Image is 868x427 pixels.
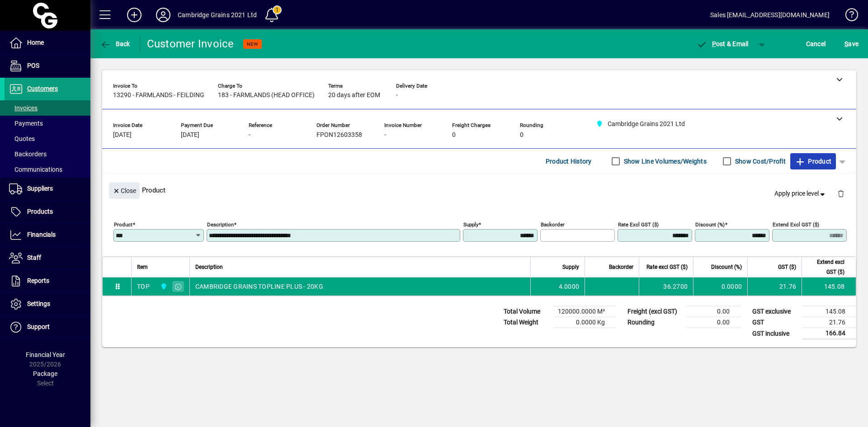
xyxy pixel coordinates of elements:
[113,131,132,139] span: [DATE]
[645,282,688,291] div: 36.2700
[5,293,90,315] a: Settings
[90,36,140,52] app-page-header-button: Back
[5,224,90,246] a: Financials
[137,282,150,291] div: TOP
[181,131,199,139] span: [DATE]
[693,277,747,296] td: 0.0000
[27,323,50,330] span: Support
[5,32,90,54] a: Home
[686,317,741,328] td: 0.00
[844,37,859,51] span: ave
[807,257,844,277] span: Extend excl GST ($)
[802,317,856,328] td: 21.76
[33,370,57,377] span: Package
[623,306,686,317] td: Freight (excl GST)
[120,7,149,23] button: Add
[452,131,456,139] span: 0
[5,162,90,177] a: Communications
[178,8,257,22] div: Cambridge Grains 2021 Ltd
[113,92,204,99] span: 13290 - FARMLANDS - FEILDING
[5,178,90,200] a: Suppliers
[27,39,44,46] span: Home
[696,40,749,47] span: ost & Email
[771,186,830,202] button: Apply price level
[499,317,553,328] td: Total Weight
[247,41,258,47] span: NEW
[609,262,633,272] span: Backorder
[622,157,707,166] label: Show Line Volumes/Weights
[804,36,828,52] button: Cancel
[5,116,90,131] a: Payments
[541,221,565,228] mat-label: Backorder
[830,189,852,197] app-page-header-button: Delete
[27,208,53,215] span: Products
[747,277,802,296] td: 21.76
[748,328,802,339] td: GST inclusive
[396,92,398,99] span: -
[5,201,90,223] a: Products
[839,2,857,31] a: Knowledge Base
[328,92,380,99] span: 20 days after EOM
[773,221,819,228] mat-label: Extend excl GST ($)
[830,183,852,204] button: Delete
[9,150,47,158] span: Backorders
[147,37,234,51] div: Customer Invoice
[553,306,616,317] td: 120000.0000 M³
[844,40,848,47] span: S
[623,317,686,328] td: Rounding
[158,282,168,291] span: Cambridge Grains 2021 Ltd
[26,351,65,358] span: Financial Year
[109,183,140,199] button: Close
[778,262,796,272] span: GST ($)
[553,317,616,328] td: 0.0000 Kg
[546,154,592,169] span: Product History
[9,135,35,142] span: Quotes
[9,104,38,112] span: Invoices
[806,37,826,51] span: Cancel
[9,166,62,173] span: Communications
[195,282,323,291] span: CAMBRIDGE GRAINS TOPLINE PLUS - 20KG
[5,270,90,292] a: Reports
[5,131,90,146] a: Quotes
[384,131,386,139] span: -
[692,36,753,52] button: Post & Email
[207,221,234,228] mat-label: Description
[795,154,831,169] span: Product
[520,131,524,139] span: 0
[802,328,856,339] td: 166.84
[686,306,741,317] td: 0.00
[748,317,802,328] td: GST
[748,306,802,317] td: GST exclusive
[149,7,178,23] button: Profile
[100,40,130,47] span: Back
[5,316,90,338] a: Support
[646,262,688,272] span: Rate excl GST ($)
[98,36,132,52] button: Back
[316,131,362,139] span: FPON12603358
[712,40,716,47] span: P
[695,221,725,228] mat-label: Discount (%)
[802,306,856,317] td: 145.08
[27,300,50,307] span: Settings
[195,262,223,272] span: Description
[27,62,39,69] span: POS
[842,36,861,52] button: Save
[542,153,595,169] button: Product History
[463,221,478,228] mat-label: Supply
[102,174,856,206] div: Product
[27,85,58,92] span: Customers
[559,282,580,291] span: 4.0000
[711,262,742,272] span: Discount (%)
[710,8,830,22] div: Sales [EMAIL_ADDRESS][DOMAIN_NAME]
[790,153,836,169] button: Product
[562,262,579,272] span: Supply
[5,55,90,77] a: POS
[249,131,250,139] span: -
[802,277,856,296] td: 145.08
[114,221,132,228] mat-label: Product
[27,231,56,238] span: Financials
[733,157,786,166] label: Show Cost/Profit
[774,189,827,198] span: Apply price level
[618,221,659,228] mat-label: Rate excl GST ($)
[499,306,553,317] td: Total Volume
